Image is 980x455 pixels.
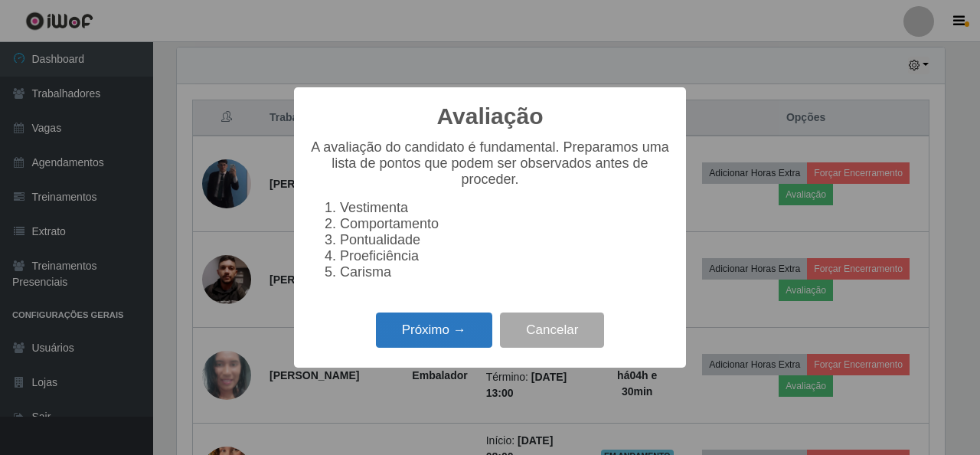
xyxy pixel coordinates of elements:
p: A avaliação do candidato é fundamental. Preparamos uma lista de pontos que podem ser observados a... [309,139,671,188]
li: Carisma [340,264,671,280]
li: Pontualidade [340,232,671,248]
button: Cancelar [500,313,604,349]
h2: Avaliação [437,103,544,130]
li: Proeficiência [340,248,671,264]
li: Comportamento [340,216,671,232]
li: Vestimenta [340,200,671,216]
button: Próximo → [376,313,492,349]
